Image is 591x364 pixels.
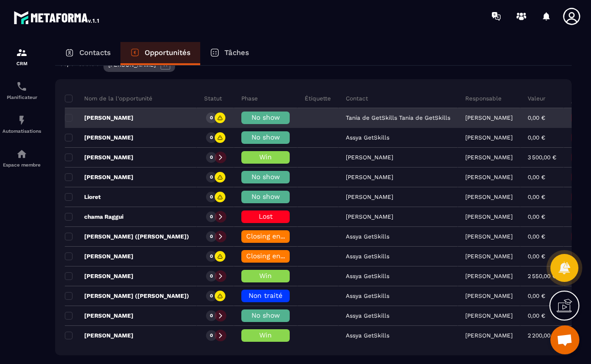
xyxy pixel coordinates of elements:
p: [PERSON_NAME] [465,233,513,240]
p: 0 [210,174,213,181]
span: Closing en cours [246,232,301,240]
p: 0 [210,233,213,240]
p: Étiquette [305,95,331,102]
p: 0 [210,293,213,299]
p: [PERSON_NAME] [465,134,513,141]
span: Non traité [249,292,282,299]
p: 0,00 € [528,233,545,240]
span: Lost [259,212,273,220]
p: Opportunités [145,48,191,57]
p: 0 [210,332,213,339]
span: No show [251,173,280,181]
p: 0,00 € [528,213,545,220]
p: 0,00 € [528,114,545,121]
span: No show [251,113,280,121]
p: [PERSON_NAME] [465,114,513,121]
p: CRM [2,61,41,66]
p: [PERSON_NAME] ([PERSON_NAME]) [65,292,189,300]
p: 0 [210,312,213,319]
p: 0,00 € [528,312,545,319]
p: Contacts [79,48,111,57]
a: schedulerschedulerPlanificateur [2,73,41,107]
img: logo [14,9,101,26]
p: 3 500,00 € [528,154,556,161]
p: [PERSON_NAME] [65,154,133,161]
span: No show [251,133,280,141]
a: Ouvrir le chat [550,325,579,354]
p: Contact [346,95,368,102]
a: Contacts [55,42,120,65]
img: scheduler [16,81,28,92]
a: Tâches [200,42,259,65]
a: automationsautomationsEspace membre [2,141,41,175]
p: [PERSON_NAME] [465,312,513,319]
p: 0,00 € [528,134,545,141]
p: [PERSON_NAME] [465,293,513,299]
p: 0 [210,114,213,121]
p: [PERSON_NAME] [65,252,133,260]
p: Phase [241,95,258,102]
p: 0 [210,194,213,200]
p: [PERSON_NAME] [65,173,133,181]
p: Nom de la l'opportunité [65,95,152,102]
p: Planificateur [2,95,41,100]
p: [PERSON_NAME] [465,154,513,161]
p: 0,00 € [528,194,545,200]
p: 0,00 € [528,293,545,299]
p: Espace membre [2,162,41,168]
p: [PERSON_NAME] [65,114,133,122]
a: automationsautomationsAutomatisations [2,107,41,141]
img: formation [16,47,28,58]
p: 0,00 € [528,253,545,260]
span: Closing en cours [246,252,301,260]
p: 0 [210,253,213,260]
p: [PERSON_NAME] [465,273,513,280]
span: Win [259,153,272,161]
p: [PERSON_NAME] [465,174,513,181]
p: Tâches [224,48,249,57]
p: Lioret [65,193,101,201]
p: [PERSON_NAME] [65,332,133,339]
p: Statut [204,95,222,102]
p: [PERSON_NAME] ([PERSON_NAME]) [65,233,189,240]
p: Responsable [465,95,502,102]
p: [PERSON_NAME] [65,134,133,141]
p: 2 550,00 € [528,273,556,280]
p: [PERSON_NAME] [65,272,133,280]
p: 0 [210,213,213,220]
span: Win [259,331,272,339]
img: automations [16,114,28,126]
img: automations [16,148,28,160]
p: 0 [210,154,213,161]
p: [PERSON_NAME] [465,213,513,220]
p: Automatisations [2,128,41,134]
a: Opportunités [120,42,200,65]
p: chama Raggui [65,213,123,221]
p: [PERSON_NAME] [465,332,513,339]
p: 0 [210,134,213,141]
p: 2 200,00 € [528,332,556,339]
span: No show [251,311,280,319]
span: No show [251,193,280,200]
p: [PERSON_NAME] [465,194,513,200]
p: 0 [210,273,213,280]
p: Valeur [528,95,546,102]
p: [PERSON_NAME] [465,253,513,260]
p: [PERSON_NAME] [65,312,133,320]
span: Win [259,272,272,280]
a: formationformationCRM [2,40,41,73]
p: 0,00 € [528,174,545,181]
